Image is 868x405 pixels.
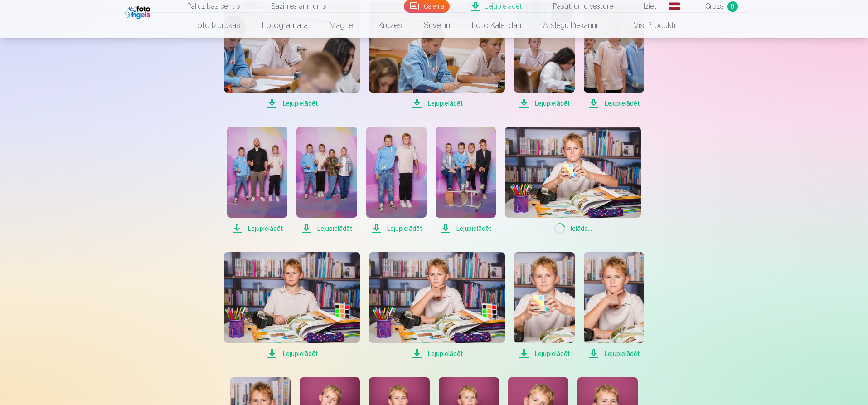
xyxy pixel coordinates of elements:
a: Lejupielādēt [369,252,505,359]
a: Lejupielādēt [514,2,574,109]
a: Lejupielādēt [584,2,644,109]
a: Visi produkti [608,13,686,38]
a: Lejupielādēt [584,252,644,359]
a: Lejupielādēt [224,252,360,359]
a: Krūzes [368,13,413,38]
a: Suvenīri [413,13,461,38]
span: Lejupielādēt [514,348,574,359]
span: Lejupielādēt [514,98,574,109]
a: Lejupielādēt [366,127,427,234]
a: Lejupielādēt [514,252,574,359]
span: Lejupielādēt [584,98,644,109]
span: Lejupielādēt [366,223,427,234]
span: 0 [727,1,738,12]
span: Lejupielādēt [224,348,360,359]
a: Ielāde... [505,127,641,234]
span: Lejupielādēt [224,98,360,109]
a: Atslēgu piekariņi [532,13,608,38]
a: Lejupielādēt [227,127,287,234]
a: Foto izdrukas [182,13,251,38]
a: Foto kalendāri [461,13,532,38]
span: Lejupielādēt [227,223,287,234]
span: Lejupielādēt [296,223,357,234]
a: Lejupielādēt [224,2,360,109]
a: Lejupielādēt [296,127,357,234]
span: Lejupielādēt [584,348,644,359]
a: Lejupielādēt [369,2,505,109]
span: Lejupielādēt [436,223,496,234]
a: Magnēti [319,13,368,38]
a: Fotogrāmata [251,13,319,38]
span: Lejupielādēt [369,348,505,359]
span: Lejupielādēt [369,98,505,109]
a: Lejupielādēt [436,127,496,234]
span: Grozs [705,1,724,12]
span: Ielāde ... [505,223,641,234]
img: /fa1 [125,4,153,19]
